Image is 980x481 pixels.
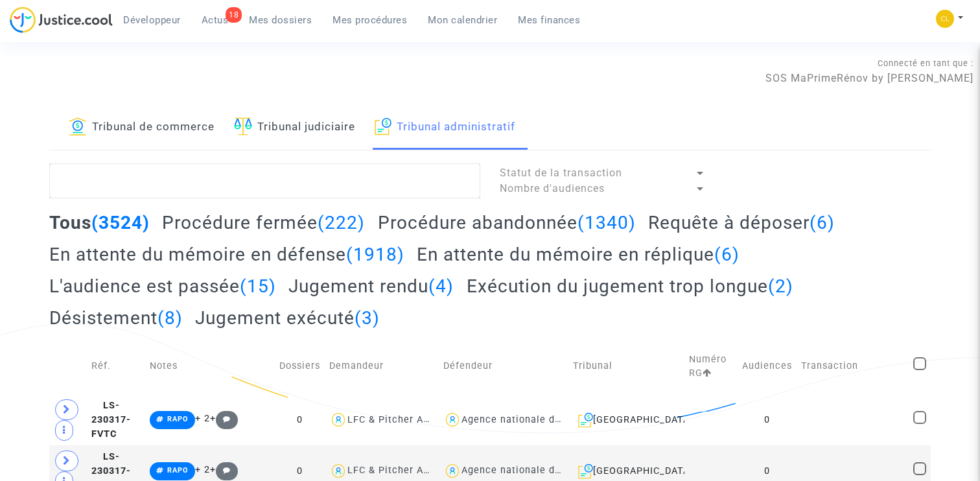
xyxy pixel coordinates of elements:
[10,6,113,33] img: jc-logo.svg
[573,412,680,428] div: [GEOGRAPHIC_DATA]
[195,307,380,329] h2: Jugement exécuté
[195,464,210,475] span: + 2
[322,10,417,30] a: Mes procédures
[417,243,740,266] h2: En attente du mémoire en réplique
[417,10,507,30] a: Mon calendrier
[375,106,516,150] a: Tribunal administratif
[768,276,793,297] span: (2)
[249,14,312,26] span: Mes dossiers
[738,338,797,394] td: Audiences
[318,212,365,233] span: (222)
[578,463,593,479] img: icon-archive.svg
[346,244,404,265] span: (1918)
[162,211,365,234] h2: Procédure fermée
[288,275,454,298] h2: Jugement rendu
[210,464,238,475] span: +
[49,275,276,298] h2: L'audience est passée
[113,10,191,30] a: Développeur
[577,212,636,233] span: (1340)
[738,394,797,445] td: 0
[878,58,974,68] span: Connecté en tant que :
[467,275,793,298] h2: Exécution du jugement trop longue
[378,211,636,234] h2: Procédure abandonnée
[428,276,454,297] span: (4)
[226,7,242,23] div: 18
[240,276,276,297] span: (15)
[329,462,348,480] img: icon-user.svg
[157,307,183,329] span: (8)
[210,413,238,424] span: +
[936,10,954,28] img: f0b917ab549025eb3af43f3c4438ad5d
[461,414,604,425] div: Agence nationale de l'habitat
[234,117,252,135] img: icon-faciliter-sm.svg
[69,106,215,150] a: Tribunal de commerce
[49,307,183,329] h2: Désistement
[91,400,131,439] span: LS-230317-FVTC
[167,415,188,423] span: RAPO
[234,106,355,150] a: Tribunal judiciaire
[123,14,181,26] span: Développeur
[347,465,450,476] div: LFC & Pitcher Avocat
[275,338,325,394] td: Dossiers
[684,338,738,394] td: Numéro RG
[810,212,835,233] span: (6)
[443,410,462,429] img: icon-user.svg
[375,117,392,135] img: icon-archive.svg
[167,466,188,475] span: RAPO
[69,117,87,135] img: icon-banque.svg
[195,413,210,424] span: + 2
[87,338,145,394] td: Réf.
[428,14,497,26] span: Mon calendrier
[329,410,348,429] img: icon-user.svg
[145,338,275,394] td: Notes
[239,10,322,30] a: Mes dossiers
[648,211,835,234] h2: Requête à déposer
[347,414,450,425] div: LFC & Pitcher Avocat
[325,338,439,394] td: Demandeur
[355,307,380,329] span: (3)
[573,463,680,479] div: [GEOGRAPHIC_DATA]
[578,412,593,428] img: icon-archive.svg
[500,167,622,179] span: Statut de la transaction
[568,338,684,394] td: Tribunal
[461,465,604,476] div: Agence nationale de l'habitat
[500,182,605,194] span: Nombre d'audiences
[275,394,325,445] td: 0
[202,14,229,26] span: Actus
[49,243,404,266] h2: En attente du mémoire en défense
[443,462,462,480] img: icon-user.svg
[439,338,568,394] td: Défendeur
[191,10,239,30] a: 18Actus
[49,211,150,234] h2: Tous
[507,10,590,30] a: Mes finances
[797,338,909,394] td: Transaction
[714,244,740,265] span: (6)
[518,14,580,26] span: Mes finances
[91,212,150,233] span: (3524)
[332,14,407,26] span: Mes procédures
